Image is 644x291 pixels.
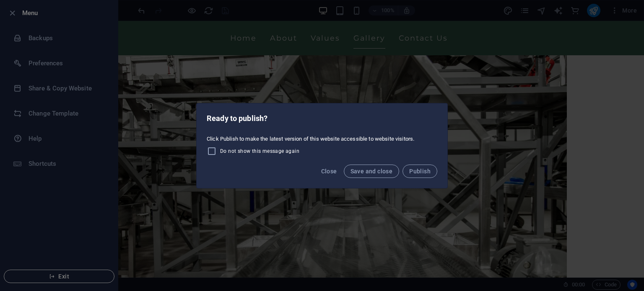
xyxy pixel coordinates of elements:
button: Save and close [344,165,400,178]
span: Publish [409,168,431,175]
span: Save and close [351,168,393,175]
h2: Ready to publish? [207,113,437,124]
button: Close [318,165,340,178]
div: Click Publish to make the latest version of this website accessible to website visitors. [197,132,447,160]
span: Do not show this message again [220,148,299,155]
button: Publish [402,165,437,178]
span: Close [321,168,337,175]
